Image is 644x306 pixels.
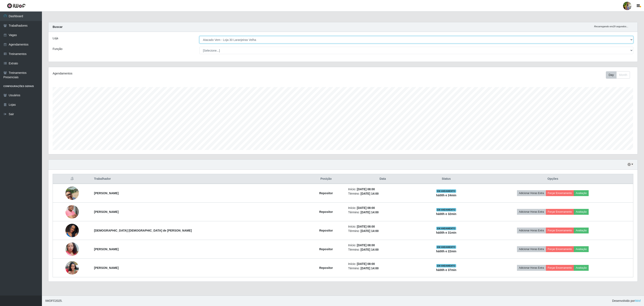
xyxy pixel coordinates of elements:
li: Início: [348,224,417,229]
img: 1744982443257.jpeg [65,181,79,205]
button: Forçar Encerramento [546,228,574,233]
th: Posição [306,174,346,184]
span: © 2025 . [45,299,62,303]
button: Adicionar Horas Extra [517,228,546,233]
th: Status [420,174,473,184]
time: [DATE] 14:00 [361,248,379,251]
strong: [PERSON_NAME] [94,210,119,214]
button: Forçar Encerramento [546,209,574,215]
label: Loja [53,36,58,40]
button: Avaliação [574,190,589,196]
strong: Repositor [319,210,333,214]
strong: há 00 h e 31 min [436,231,456,234]
button: Forçar Encerramento [546,246,574,252]
strong: [PERSON_NAME] [94,191,119,195]
time: [DATE] 08:00 [357,206,375,210]
time: [DATE] 14:00 [361,267,379,270]
button: Forçar Encerramento [546,265,574,271]
strong: há 00 h e 32 min [436,212,456,216]
time: [DATE] 08:00 [357,243,375,247]
button: Adicionar Horas Extra [517,190,546,196]
img: 1752179199159.jpeg [65,202,79,222]
span: EM ANDAMENTO [436,189,456,193]
th: Opções [473,174,633,184]
strong: Buscar [53,25,62,29]
li: Início: [348,243,417,247]
strong: Repositor [319,247,333,251]
li: Término: [348,229,417,233]
li: Início: [348,262,417,266]
button: Day [606,71,617,79]
button: Adicionar Horas Extra [517,209,546,215]
span: EM ANDAMENTO [436,227,456,230]
th: Trabalhador [92,174,306,184]
li: Término: [348,191,417,196]
strong: há 00 h e 37 min [436,268,456,272]
span: IWOF [45,299,53,302]
time: [DATE] 14:00 [361,192,379,195]
span: EM ANDAMENTO [436,264,456,267]
label: Função [53,47,62,51]
strong: [DEMOGRAPHIC_DATA] [DEMOGRAPHIC_DATA] de [PERSON_NAME] [94,229,192,232]
strong: Repositor [319,266,333,270]
div: Agendamentos [53,71,291,76]
button: Adicionar Horas Extra [517,265,546,271]
time: [DATE] 08:00 [357,262,375,266]
li: Término: [348,266,417,271]
button: Month [616,71,630,79]
li: Término: [348,247,417,252]
strong: há 00 h e 24 min [436,194,456,197]
span: Desenvolvido por [612,299,641,303]
button: Avaliação [574,228,589,233]
strong: há 00 h e 22 min [436,250,456,253]
img: 1755510400416.jpeg [65,237,79,261]
button: Adicionar Horas Extra [517,246,546,252]
strong: Repositor [319,191,333,195]
time: [DATE] 14:00 [361,211,379,214]
button: Avaliação [574,265,589,271]
time: [DATE] 08:00 [357,188,375,191]
button: Avaliação [574,246,589,252]
time: [DATE] 14:00 [361,229,379,233]
button: Avaliação [574,209,589,215]
th: Data [346,174,420,184]
time: [DATE] 08:00 [357,225,375,228]
i: Recarregando em 29 segundos... [594,25,628,28]
li: Término: [348,210,417,215]
span: EM ANDAMENTO [436,245,456,249]
a: iWof [635,299,641,302]
div: First group [606,71,630,79]
strong: Repositor [319,229,333,232]
li: Início: [348,187,417,191]
li: Início: [348,206,417,210]
img: 1757557261594.jpeg [65,259,79,277]
img: 1755438543328.jpeg [65,216,79,245]
span: EM ANDAMENTO [436,208,456,211]
div: Toolbar with button groups [606,71,633,79]
button: Forçar Encerramento [546,190,574,196]
strong: [PERSON_NAME] [94,247,119,251]
strong: [PERSON_NAME] [94,266,119,270]
img: CoreUI Logo [7,3,26,8]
